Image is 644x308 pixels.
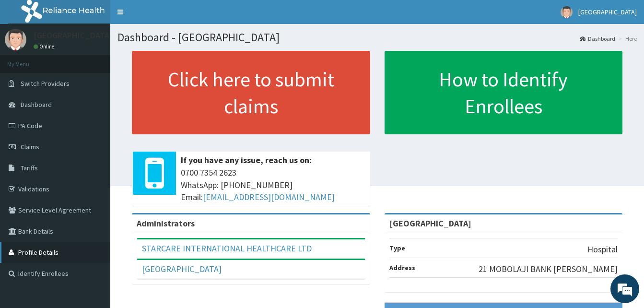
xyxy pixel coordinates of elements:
[21,164,38,172] span: Tariffs
[616,35,637,43] li: Here
[21,142,39,151] span: Claims
[203,191,335,202] a: [EMAIL_ADDRESS][DOMAIN_NAME]
[5,29,26,50] img: User Image
[117,31,637,44] h1: Dashboard - [GEOGRAPHIC_DATA]
[142,243,312,254] a: STARCARE INTERNATIONAL HEALTHCARE LTD
[181,166,365,203] span: 0700 7354 2623 WhatsApp: [PHONE_NUMBER] Email:
[389,244,405,252] b: Type
[21,79,70,88] span: Switch Providers
[578,8,637,16] span: [GEOGRAPHIC_DATA]
[34,31,113,40] p: [GEOGRAPHIC_DATA]
[132,51,370,134] a: Click here to submit claims
[561,6,573,18] img: User Image
[142,263,222,274] a: [GEOGRAPHIC_DATA]
[21,100,52,109] span: Dashboard
[385,51,623,134] a: How to Identify Enrollees
[137,218,195,229] b: Administrators
[580,35,615,43] a: Dashboard
[389,263,415,272] b: Address
[389,218,471,229] strong: [GEOGRAPHIC_DATA]
[34,43,57,50] a: Online
[181,154,312,166] b: If you have any issue, reach us on:
[479,263,618,275] p: 21 MOBOLAJI BANK [PERSON_NAME]
[587,243,618,256] p: Hospital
